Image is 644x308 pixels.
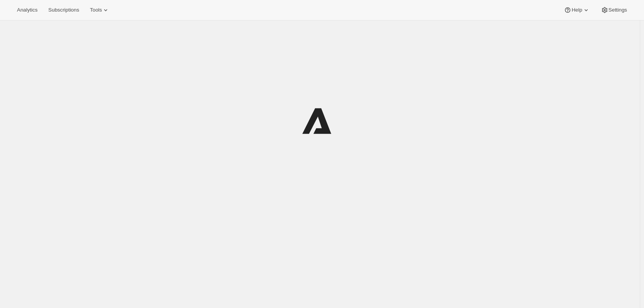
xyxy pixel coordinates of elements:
[90,7,102,13] span: Tools
[609,7,627,13] span: Settings
[48,7,79,13] span: Subscriptions
[12,5,42,15] button: Analytics
[559,5,594,15] button: Help
[44,5,84,15] button: Subscriptions
[596,5,632,15] button: Settings
[17,7,37,13] span: Analytics
[85,5,114,15] button: Tools
[572,7,582,13] span: Help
